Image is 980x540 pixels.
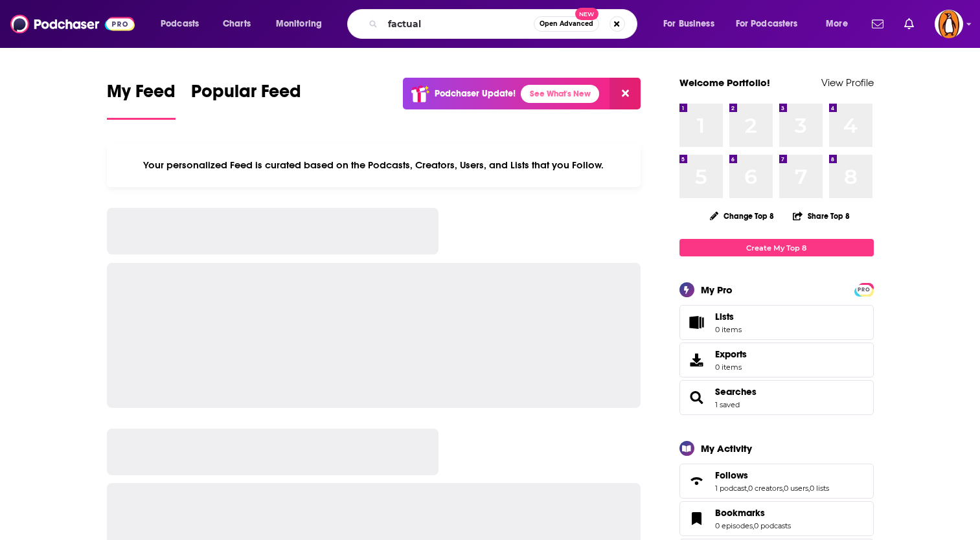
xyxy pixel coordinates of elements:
[654,14,731,34] button: open menu
[10,12,135,36] img: Podchaser - Follow, Share and Rate Podcasts
[715,521,753,530] a: 0 episodes
[679,343,874,377] a: Exports
[715,348,747,360] span: Exports
[727,14,817,34] button: open menu
[540,21,593,27] span: Open Advanced
[679,464,874,499] span: Follows
[715,386,757,398] a: Searches
[715,469,748,481] span: Follows
[684,351,710,369] span: Exports
[521,85,599,103] a: See What's New
[715,400,740,409] a: 1 saved
[679,305,874,340] a: Lists
[575,8,598,20] span: New
[679,380,874,415] span: Searches
[715,507,765,519] span: Bookmarks
[715,363,747,372] span: 0 items
[736,15,798,33] span: For Podcasters
[715,469,829,481] a: Follows
[817,14,864,34] button: open menu
[810,484,829,493] a: 0 lists
[784,484,808,493] a: 0 users
[702,208,782,224] button: Change Top 8
[792,203,850,229] button: Share Top 8
[267,14,339,34] button: open menu
[107,80,176,110] span: My Feed
[753,521,754,530] span: ,
[534,16,599,32] button: Open AdvancedNew
[935,10,963,38] img: User Profile
[715,311,742,322] span: Lists
[701,442,752,455] div: My Activity
[782,484,784,493] span: ,
[821,76,874,89] a: View Profile
[663,15,714,33] span: For Business
[214,14,258,34] a: Charts
[935,10,963,38] button: Show profile menu
[715,507,791,519] a: Bookmarks
[701,284,733,296] div: My Pro
[152,14,216,34] button: open menu
[748,484,782,493] a: 0 creators
[107,143,641,187] div: Your personalized Feed is curated based on the Podcasts, Creators, Users, and Lists that you Follow.
[684,510,710,528] a: Bookmarks
[715,311,734,322] span: Lists
[754,521,791,530] a: 0 podcasts
[223,15,251,33] span: Charts
[867,13,889,35] a: Show notifications dropdown
[856,285,872,295] span: PRO
[684,388,710,407] a: Searches
[435,88,516,99] p: Podchaser Update!
[679,501,874,536] span: Bookmarks
[191,80,301,120] a: Popular Feed
[747,484,748,493] span: ,
[899,13,919,35] a: Show notifications dropdown
[935,10,963,38] span: Logged in as penguin_portfolio
[679,76,770,89] a: Welcome Portfolio!
[715,325,742,334] span: 0 items
[191,80,301,110] span: Popular Feed
[808,484,810,493] span: ,
[161,15,199,33] span: Podcasts
[107,80,176,120] a: My Feed
[383,14,534,34] input: Search podcasts, credits, & more...
[856,284,872,294] a: PRO
[679,239,874,256] a: Create My Top 8
[359,9,650,39] div: Search podcasts, credits, & more...
[826,15,848,33] span: More
[684,472,710,490] a: Follows
[276,15,322,33] span: Monitoring
[715,484,747,493] a: 1 podcast
[684,313,710,332] span: Lists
